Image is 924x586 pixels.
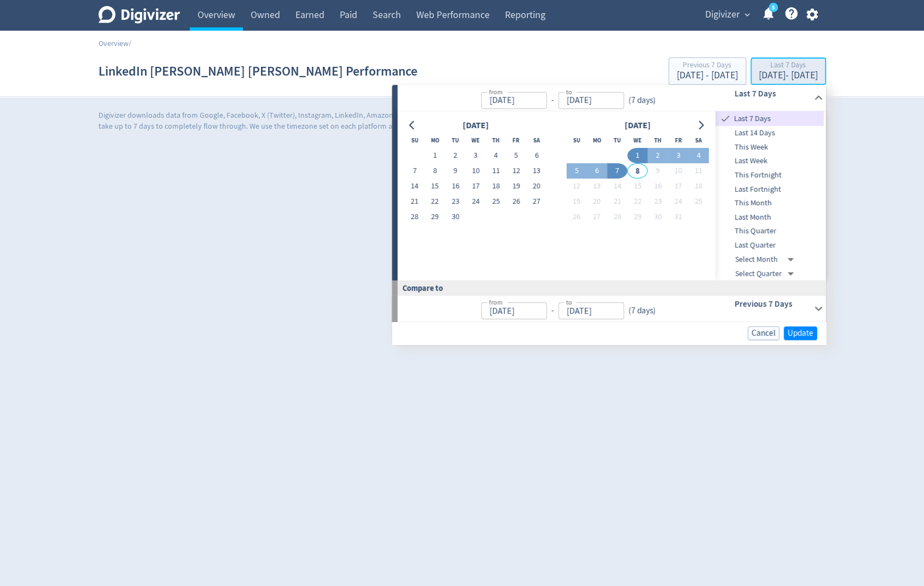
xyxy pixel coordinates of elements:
[716,155,824,167] span: Last Week
[486,194,506,209] button: 25
[506,163,526,179] button: 12
[735,252,798,267] div: Select Month
[748,326,780,340] button: Cancel
[459,118,492,133] div: [DATE]
[566,163,586,179] button: 5
[769,3,778,12] a: 5
[668,209,688,225] button: 31
[742,10,752,20] span: expand_more
[668,163,688,179] button: 10
[716,140,824,154] div: This Week
[445,179,466,194] button: 16
[648,194,668,209] button: 23
[716,182,824,197] div: Last Fortnight
[648,148,668,163] button: 2
[668,194,688,209] button: 24
[716,197,824,209] span: This Month
[466,163,486,179] button: 10
[732,113,824,125] span: Last 7 Days
[716,211,824,223] span: Last Month
[716,238,824,252] div: Last Quarter
[566,209,586,225] button: 26
[486,179,506,194] button: 18
[586,209,607,225] button: 27
[668,133,688,148] th: Friday
[688,133,708,148] th: Saturday
[425,163,445,179] button: 8
[688,148,708,163] button: 4
[627,179,648,194] button: 15
[648,133,668,148] th: Thursday
[566,179,586,194] button: 12
[701,6,753,24] button: Digivizer
[466,194,486,209] button: 24
[586,194,607,209] button: 20
[486,133,506,148] th: Thursday
[566,194,586,209] button: 19
[425,179,445,194] button: 15
[526,163,547,179] button: 13
[425,194,445,209] button: 22
[506,179,526,194] button: 19
[404,194,425,209] button: 21
[624,305,655,317] div: ( 7 days )
[734,297,809,311] h6: Previous 7 Days
[392,280,826,295] div: Compare to
[624,94,660,107] div: ( 7 days )
[716,168,824,182] div: This Fortnight
[547,94,558,107] div: -
[716,196,824,210] div: This Month
[716,210,824,225] div: Last Month
[404,209,425,225] button: 28
[734,87,809,100] h6: Last 7 Days
[716,126,824,140] div: Last 14 Days
[486,163,506,179] button: 11
[627,148,648,163] button: 1
[716,127,824,139] span: Last 14 Days
[98,110,826,131] p: Digivizer downloads data from Google, Facebook, X (Twitter), Instagram, LinkedIn, Amazon and Micr...
[445,194,466,209] button: 23
[404,163,425,179] button: 7
[716,239,824,251] span: Last Quarter
[129,38,131,48] span: /
[526,133,547,148] th: Saturday
[627,163,648,179] button: 8
[526,148,547,163] button: 6
[607,209,627,225] button: 28
[688,163,708,179] button: 11
[688,194,708,209] button: 25
[466,148,486,163] button: 3
[526,179,547,194] button: 20
[784,326,817,340] button: Update
[716,224,824,238] div: This Quarter
[566,87,572,96] label: to
[445,209,466,225] button: 30
[627,209,648,225] button: 29
[547,305,558,317] div: -
[668,148,688,163] button: 3
[586,179,607,194] button: 13
[526,194,547,209] button: 27
[404,179,425,194] button: 14
[425,209,445,225] button: 29
[404,133,425,148] th: Sunday
[716,225,824,237] span: This Quarter
[98,38,129,48] a: Overview
[398,296,826,322] div: from-to(7 days)Previous 7 Days
[716,111,824,126] div: Last 7 Days
[445,133,466,148] th: Tuesday
[506,194,526,209] button: 26
[445,148,466,163] button: 2
[771,4,774,12] text: 5
[425,148,445,163] button: 1
[759,71,818,81] div: [DATE] - [DATE]
[677,61,738,71] div: Previous 7 Days
[466,133,486,148] th: Wednesday
[751,58,826,85] button: Last 7 Days[DATE]- [DATE]
[445,163,466,179] button: 9
[586,163,607,179] button: 6
[566,297,572,307] label: to
[607,163,627,179] button: 7
[648,209,668,225] button: 30
[752,329,776,337] span: Cancel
